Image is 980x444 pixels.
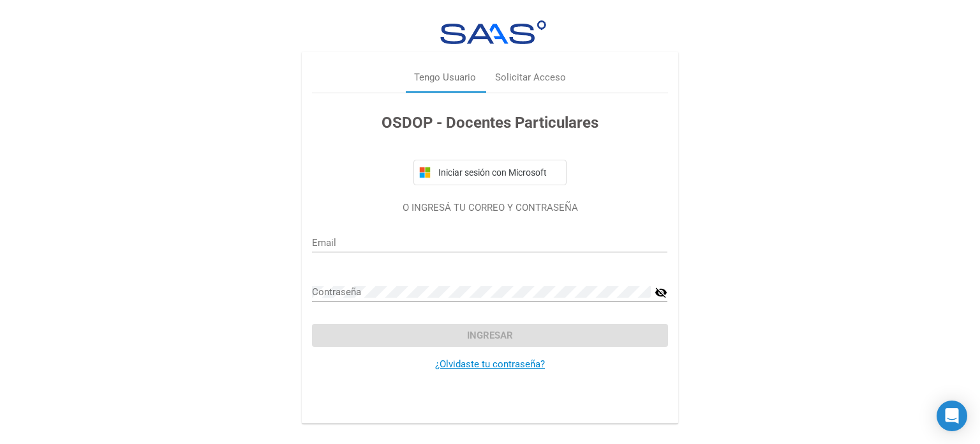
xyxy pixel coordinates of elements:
[937,401,967,431] div: Open Intercom Messenger
[413,160,567,185] button: Iniciar sesión con Microsoft
[655,285,667,300] mat-icon: visibility_off
[312,111,667,134] h3: OSDOP - Docentes Particulares
[312,201,667,215] p: O INGRESÁ TU CORREO Y CONTRASEÑA
[312,324,667,347] button: Ingresar
[467,330,513,341] span: Ingresar
[495,70,566,85] div: Solicitar Acceso
[414,70,476,85] div: Tengo Usuario
[435,358,545,370] a: ¿Olvidaste tu contraseña?
[436,167,561,178] span: Iniciar sesión con Microsoft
